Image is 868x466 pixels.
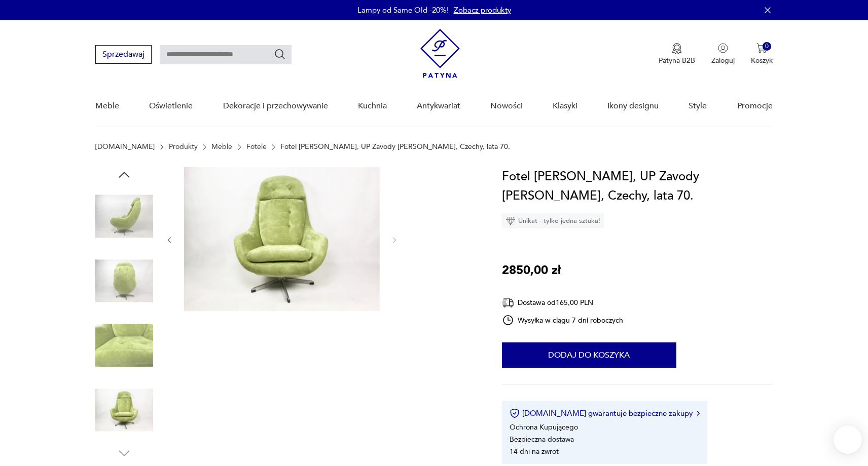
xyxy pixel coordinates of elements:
[169,143,198,151] a: Produkty
[454,5,511,15] a: Zobacz produkty
[510,435,574,444] li: Bezpieczna dostawa
[737,87,773,126] a: Promocje
[502,213,604,228] div: Unikat - tylko jedna sztuka!
[95,381,153,439] img: Zdjęcie produktu Fotel Peggy, UP Zavody Rousinov, Czechy, lata 70.
[223,87,328,126] a: Dekoracje i przechowywanie
[95,143,155,151] a: [DOMAIN_NAME]
[510,422,578,432] li: Ochrona Kupującego
[718,43,728,53] img: Ikonka użytkownika
[763,42,771,51] div: 0
[184,167,380,311] img: Zdjęcie produktu Fotel Peggy, UP Zavody Rousinov, Czechy, lata 70.
[697,411,700,416] img: Ikona strzałki w prawo
[95,87,119,126] a: Meble
[751,56,773,65] p: Koszyk
[95,317,153,374] img: Zdjęcie produktu Fotel Peggy, UP Zavody Rousinov, Czechy, lata 70.
[95,252,153,310] img: Zdjęcie produktu Fotel Peggy, UP Zavody Rousinov, Czechy, lata 70.
[502,167,773,206] h1: Fotel [PERSON_NAME], UP Zavody [PERSON_NAME], Czechy, lata 70.
[502,261,561,280] p: 2850,00 zł
[246,143,267,151] a: Fotele
[510,408,700,418] button: [DOMAIN_NAME] gwarantuje bezpieczne zakupy
[672,43,682,54] img: Ikona medalu
[659,43,695,65] button: Patyna B2B
[510,408,520,418] img: Ikona certyfikatu
[553,87,577,126] a: Klasyki
[274,48,286,60] button: Szukaj
[149,87,193,126] a: Oświetlenie
[751,43,773,65] button: 0Koszyk
[502,314,624,326] div: Wysyłka w ciągu 7 dni roboczych
[510,447,559,456] li: 14 dni na zwrot
[357,5,449,15] p: Lampy od Same Old -20%!
[689,87,707,126] a: Style
[659,43,695,65] a: Ikona medaluPatyna B2B
[417,87,460,126] a: Antykwariat
[506,216,515,225] img: Ikona diamentu
[358,87,387,126] a: Kuchnia
[834,425,862,454] iframe: Smartsupp widget button
[280,143,510,151] p: Fotel [PERSON_NAME], UP Zavody [PERSON_NAME], Czechy, lata 70.
[711,56,735,65] p: Zaloguj
[95,52,152,59] a: Sprzedawaj
[502,296,514,309] img: Ikona dostawy
[659,56,695,65] p: Patyna B2B
[420,29,460,78] img: Patyna - sklep z meblami i dekoracjami vintage
[95,45,152,64] button: Sprzedawaj
[607,87,659,126] a: Ikony designu
[490,87,523,126] a: Nowości
[211,143,232,151] a: Meble
[502,296,624,309] div: Dostawa od 165,00 PLN
[502,342,676,368] button: Dodaj do koszyka
[756,43,767,53] img: Ikona koszyka
[95,187,153,245] img: Zdjęcie produktu Fotel Peggy, UP Zavody Rousinov, Czechy, lata 70.
[711,43,735,65] button: Zaloguj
